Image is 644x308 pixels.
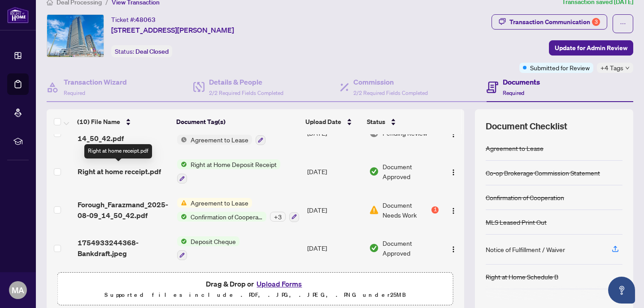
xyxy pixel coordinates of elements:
div: MLS Leased Print Out [486,217,547,227]
h4: Documents [503,77,540,87]
button: Status IconRight at Home Deposit Receipt [177,159,280,184]
div: + 3 [270,212,286,222]
button: Update for Admin Review [549,40,633,56]
span: Document Needs Work [383,200,430,220]
span: [STREET_ADDRESS][PERSON_NAME] [111,25,234,35]
span: Confirmation of Cooperation [187,212,266,222]
span: Right at Home Deposit Receipt [187,159,280,169]
span: Submitted for Review [530,63,590,73]
span: Required [64,90,85,96]
span: Drag & Drop orUpload FormsSupported files include .PDF, .JPG, .JPEG, .PNG under25MB [58,273,453,306]
div: Co-op Brokerage Commission Statement [486,168,600,178]
span: (10) File Name [77,117,120,127]
img: Document Status [369,243,379,253]
span: Required [503,90,524,96]
span: down [625,66,630,70]
th: Upload Date [302,109,363,134]
button: Open asap [608,277,635,304]
button: Status IconDeposit Cheque [177,236,239,261]
div: 1 [431,206,439,214]
span: Right at home receipt.pdf [78,166,161,177]
td: [DATE] [304,191,365,229]
img: logo [7,7,29,23]
td: [DATE] [304,152,365,191]
td: [DATE] [304,229,365,268]
div: Ticket #: [111,14,156,25]
span: Update for Admin Review [555,41,627,55]
button: Status IconAgreement to LeaseStatus IconConfirmation of Cooperation+3 [177,198,299,222]
img: Status Icon [177,198,187,208]
img: Status Icon [177,236,187,246]
span: Forough_Farazmand_2025-08-09_14_50_42.pdf [78,199,170,221]
span: Drag & Drop or [206,278,305,290]
span: +4 Tags [600,63,623,73]
button: Transaction Communication3 [492,14,607,30]
span: Document Approved [383,162,439,181]
span: 1754933244368-Bankdraft.jpeg [78,237,170,259]
span: Agreement to Lease [187,135,252,145]
span: Deposit Cheque [187,236,239,246]
span: Document Approved [383,238,439,258]
div: Right at home receipt.pdf [84,144,152,158]
img: Status Icon [177,159,187,169]
span: 48063 [135,16,156,24]
span: Upload Date [305,117,341,127]
th: (10) File Name [74,109,173,134]
img: Logo [450,169,457,176]
img: Status Icon [177,135,187,145]
button: Upload Forms [254,278,305,290]
span: 2/2 Required Fields Completed [353,90,428,96]
div: Agreement to Lease [486,143,544,153]
img: Document Status [369,167,379,176]
img: Document Status [369,205,379,215]
th: Status [363,109,440,134]
button: Logo [446,241,461,255]
img: Logo [450,207,457,214]
img: Status Icon [177,212,187,222]
div: Notice of Fulfillment / Waiver [486,244,565,254]
span: Agreement to Lease [187,198,252,208]
span: 2/2 Required Fields Completed [209,90,283,96]
span: Deal Closed [135,47,169,56]
span: Status [367,117,385,127]
div: 3 [592,18,600,26]
span: ellipsis [620,21,626,27]
div: Status: [111,45,172,57]
img: IMG-N12262364_1.jpg [47,15,104,57]
span: Document Checklist [486,120,567,133]
button: Logo [446,203,461,217]
div: Confirmation of Cooperation [486,192,564,202]
h4: Transaction Wizard [64,77,127,87]
h4: Commission [353,77,428,87]
p: Supported files include .PDF, .JPG, .JPEG, .PNG under 25 MB [63,290,448,300]
div: Transaction Communication [509,15,600,29]
div: Right at Home Schedule B [486,272,558,282]
img: Logo [450,131,457,138]
th: Document Tag(s) [173,109,302,134]
h4: Details & People [209,77,283,87]
img: Logo [450,246,457,253]
span: MA [12,284,24,296]
button: Logo [446,164,461,179]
